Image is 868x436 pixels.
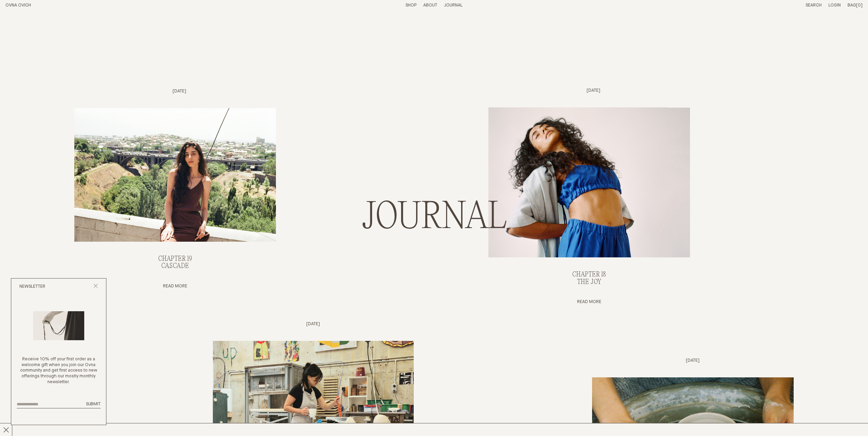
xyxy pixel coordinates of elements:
[406,3,416,7] a: Shop
[306,321,320,327] p: [DATE]
[158,255,192,270] h3: Chapter 19 Cascade
[163,284,187,289] a: Chapter 19, Cascade
[164,89,186,94] p: [DATE]
[19,284,45,290] h2: Newsletter
[86,402,101,406] span: Submit
[806,3,822,7] a: Search
[423,3,437,9] summary: About
[577,299,601,305] a: Chapter 18, The Joy
[856,3,863,7] span: [0]
[848,3,856,7] span: Bag
[578,88,600,94] p: [DATE]
[158,255,192,270] a: Chapter 19, Cascade
[686,358,700,364] p: [DATE]
[17,357,101,385] p: Receive 10% off your first order as a welcome gift when you join our Ovna community and get first...
[488,107,690,257] img: Chapter 18, The Joy
[572,271,606,286] a: Chapter 18, The Joy
[5,3,31,7] a: Home
[444,3,462,7] a: Journal
[93,284,98,290] button: Close popup
[86,402,101,407] button: Submit
[572,271,606,286] h3: Chapter 18 The Joy
[362,198,507,239] h2: Journal
[828,3,841,7] a: Login
[74,108,276,242] img: Chapter 19, Cascade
